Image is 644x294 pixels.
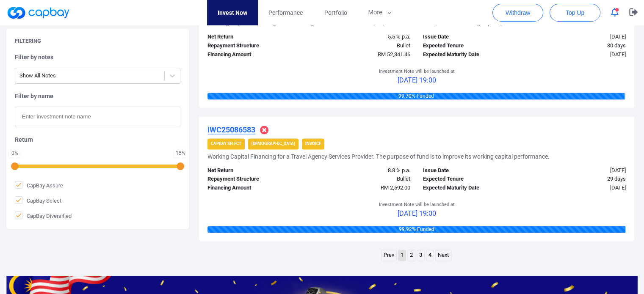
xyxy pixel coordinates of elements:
[379,201,455,209] p: Investment Note will be launched at
[417,50,524,59] div: Expected Maturity Date
[201,175,309,184] div: Repayment Structure
[525,41,632,50] div: 30 days
[207,226,625,233] div: 99.92 % Funded
[525,50,632,59] div: [DATE]
[436,250,451,261] a: Next page
[378,51,410,58] span: RM 52,341.46
[201,50,309,59] div: Financing Amount
[566,8,584,17] span: Top Up
[15,181,63,190] span: CapBay Assure
[417,166,524,175] div: Issue Date
[550,4,600,22] button: Top Up
[379,208,455,219] p: [DATE] 19:00
[207,93,625,99] div: 99.70 % Funded
[252,141,295,146] strong: [DEMOGRAPHIC_DATA]
[15,92,180,100] h5: Filter by name
[11,151,19,156] div: 0 %
[309,166,417,175] div: 8.8 % p.a.
[15,212,72,220] span: CapBay Diversified
[207,125,255,134] u: iWC25086583
[525,184,632,192] div: [DATE]
[492,4,543,22] button: Withdraw
[309,41,417,50] div: Bullet
[417,184,524,192] div: Expected Maturity Date
[176,151,185,156] div: 15 %
[379,75,455,86] p: [DATE] 19:00
[201,166,309,175] div: Net Return
[525,166,632,175] div: [DATE]
[381,184,410,191] span: RM 2,592.00
[417,33,524,41] div: Issue Date
[211,141,241,146] strong: CapBay Select
[207,153,550,160] h5: Working Capital Financing for a Travel Agency Services Provider. The purpose of fund is to improv...
[201,41,309,50] div: Repayment Structure
[324,8,347,17] span: Portfolio
[201,33,309,41] div: Net Return
[525,33,632,41] div: [DATE]
[398,250,406,261] a: Page 1 is your current page
[417,250,424,261] a: Page 3
[15,37,41,45] h5: Filtering
[15,136,180,143] h5: Return
[408,250,415,261] a: Page 2
[15,107,180,127] input: Enter investment note name
[201,184,309,192] div: Financing Amount
[426,250,434,261] a: Page 4
[15,53,180,61] h5: Filter by notes
[417,175,524,184] div: Expected Tenure
[305,141,321,146] strong: Invoice
[525,175,632,184] div: 29 days
[417,41,524,50] div: Expected Tenure
[381,250,396,261] a: Previous page
[309,33,417,41] div: 5.5 % p.a.
[309,175,417,184] div: Bullet
[268,8,303,17] span: Performance
[379,68,455,75] p: Investment Note will be launched at
[15,196,61,205] span: CapBay Select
